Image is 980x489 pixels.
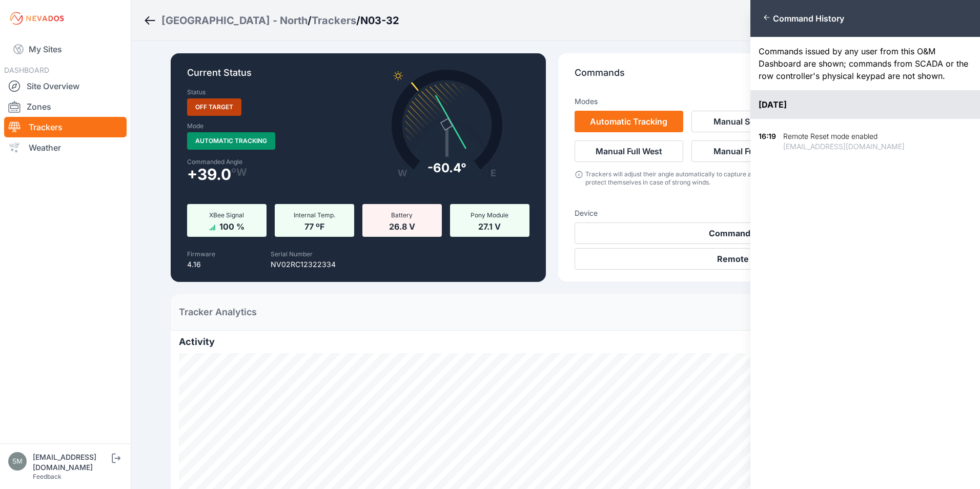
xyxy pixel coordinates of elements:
div: [EMAIL_ADDRESS][DOMAIN_NAME] [783,141,905,152]
span: Command History [773,13,844,24]
div: [DATE] [750,90,980,119]
div: Commands issued by any user from this O&M Dashboard are shown; commands from SCADA or the row con... [750,37,980,90]
div: 16:19 [759,131,779,152]
div: Remote Reset mode enabled [783,131,905,141]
